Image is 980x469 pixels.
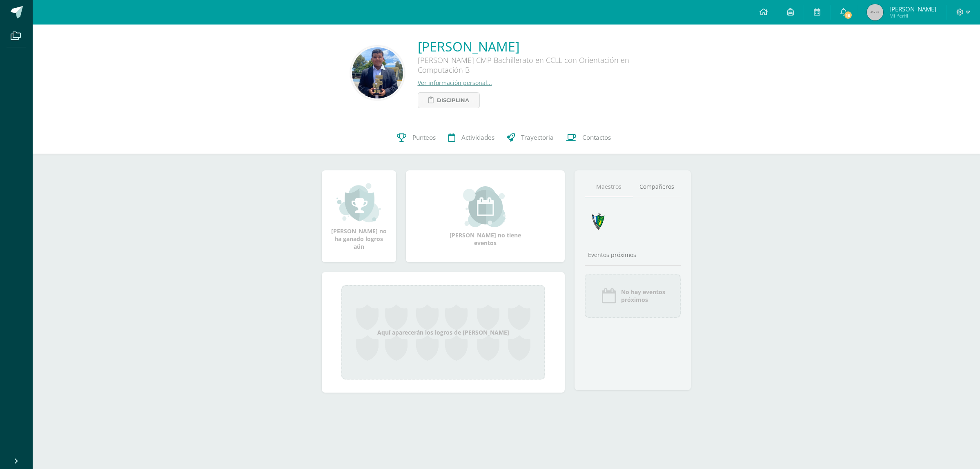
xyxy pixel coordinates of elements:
[585,176,633,197] a: Maestros
[391,121,442,154] a: Punteos
[521,133,554,142] span: Trayectoria
[587,210,610,233] img: 7cab5f6743d087d6deff47ee2e57ce0d.png
[601,288,617,304] img: event_icon.png
[585,251,681,259] div: Eventos próximos
[418,38,663,55] a: [PERSON_NAME]
[437,93,469,108] span: Disciplina
[444,186,526,247] div: [PERSON_NAME] no tiene eventos
[341,285,545,380] div: Aquí aparecerán los logros de [PERSON_NAME]
[633,176,681,197] a: Compañeros
[621,288,665,304] span: No hay eventos próximos
[442,121,501,154] a: Actividades
[889,5,936,13] span: [PERSON_NAME]
[461,133,494,142] span: Actividades
[336,182,381,223] img: achievement_small.png
[844,11,853,20] span: 18
[889,12,936,19] span: Mi Perfil
[418,92,480,108] a: Disciplina
[867,4,883,20] img: 45x45
[560,121,617,154] a: Contactos
[330,182,388,250] div: [PERSON_NAME] no ha ganado logros aún
[418,55,663,79] div: [PERSON_NAME] CMP Bachillerato en CCLL con Orientación en Computación B
[582,133,611,142] span: Contactos
[463,186,508,227] img: event_small.png
[501,121,560,154] a: Trayectoria
[418,79,492,87] a: Ver información personal...
[412,133,436,142] span: Punteos
[352,47,403,98] img: 0a3444de8cdc78c63f59d7bae24ae85e.png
